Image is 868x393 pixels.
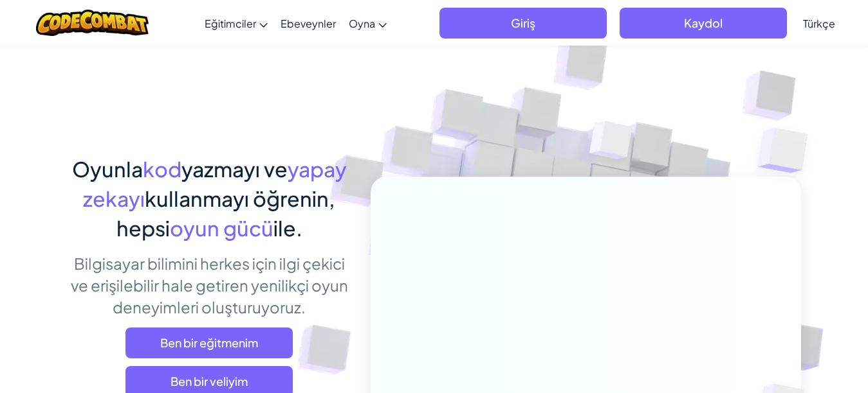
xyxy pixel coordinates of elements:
[72,156,143,182] span: Oyunla
[205,17,256,30] span: Eğitimciler
[116,186,336,241] span: kullanmayı öğrenin, hepsi
[274,6,342,40] a: Ebeveynler
[181,156,288,182] span: yazmayı ve
[797,6,842,40] a: Türkçe
[273,215,302,241] span: ile.
[439,8,607,39] button: Giriş
[803,17,835,30] span: Türkçe
[732,96,844,205] img: Overlap cubes
[143,156,181,182] span: kod
[170,215,273,241] span: oyun gücü
[198,6,274,40] a: Eğitimciler
[620,8,787,39] button: Kaydol
[342,6,393,40] a: Oyna
[125,327,293,358] a: Ben bir eğitmenim
[36,10,149,36] img: CodeCombat logo
[68,252,351,318] p: Bilgisayar bilimini herkes için ilgi çekici ve erişilebilir hale getiren yenilikçi oyun deneyimle...
[565,96,658,191] img: Overlap cubes
[349,17,375,30] span: Oyna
